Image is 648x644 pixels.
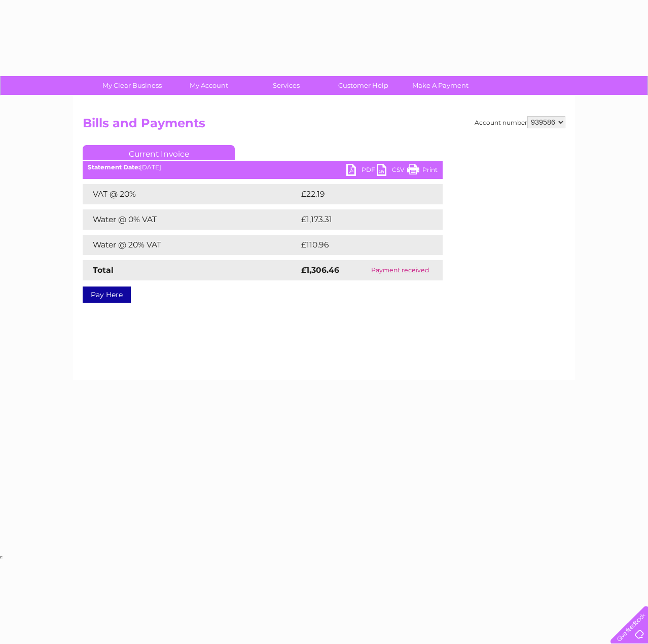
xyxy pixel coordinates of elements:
[399,76,482,95] a: Make A Payment
[244,76,328,95] a: Services
[83,287,131,303] a: Pay Here
[93,265,114,275] strong: Total
[321,76,405,95] a: Customer Help
[377,164,407,178] a: CSV
[407,164,438,178] a: Print
[299,235,423,255] td: £110.96
[301,265,339,275] strong: £1,306.46
[83,184,299,204] td: VAT @ 20%
[167,76,251,95] a: My Account
[90,76,174,95] a: My Clear Business
[346,164,377,178] a: PDF
[475,116,565,128] div: Account number
[88,163,140,171] b: Statement Date:
[83,145,235,160] a: Current Invoice
[83,209,299,230] td: Water @ 0% VAT
[83,164,443,171] div: [DATE]
[83,235,299,255] td: Water @ 20% VAT
[299,184,421,204] td: £22.19
[83,116,565,135] h2: Bills and Payments
[357,260,443,280] td: Payment received
[299,209,425,230] td: £1,173.31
